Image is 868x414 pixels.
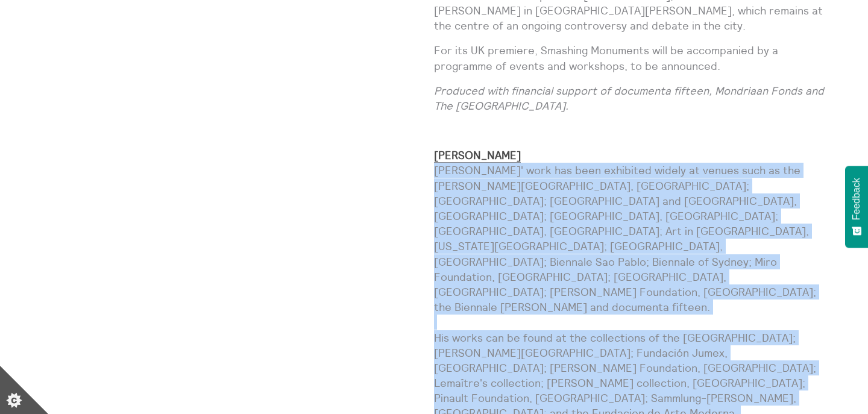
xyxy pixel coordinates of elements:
em: Produced with financial support of documenta fifteen, Mondriaan Fonds and The [GEOGRAPHIC_DATA]. [434,84,824,113]
p: For its UK premiere, Smashing Monuments will be accompanied by a programme of events and workshop... [434,43,829,73]
span: Feedback [851,178,862,220]
button: Feedback - Show survey [845,166,868,248]
strong: [PERSON_NAME] [434,148,521,162]
a: [PERSON_NAME] [434,148,521,163]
